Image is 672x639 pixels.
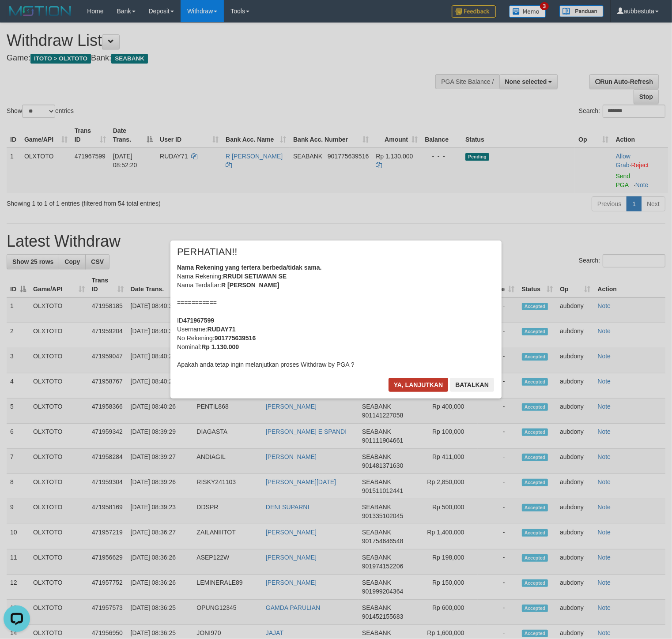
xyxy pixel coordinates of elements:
span: PERHATIAN!! [177,248,238,256]
b: RRUDI SETIAWAN SE [223,273,287,280]
button: Ya, lanjutkan [389,378,449,392]
b: 471967599 [183,317,214,324]
b: 901775639516 [215,335,256,342]
b: Nama Rekening yang tertera berbeda/tidak sama. [177,264,322,271]
button: Batalkan [450,378,494,392]
b: RUDAY71 [207,326,235,333]
b: Rp 1.130.000 [201,343,239,350]
b: R [PERSON_NAME] [221,282,279,289]
button: Open LiveChat chat widget [4,4,30,30]
div: Nama Rekening: Nama Terdaftar: =========== ID Username: No Rekening: Nominal: Apakah anda tetap i... [177,263,495,369]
